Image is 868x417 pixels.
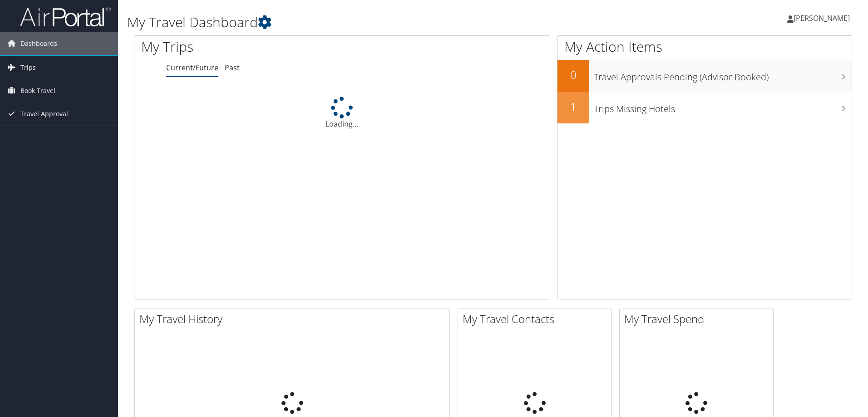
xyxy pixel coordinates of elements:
[166,63,218,73] a: Current/Future
[20,103,68,125] span: Travel Approval
[594,66,852,83] h3: Travel Approvals Pending (Advisor Booked)
[134,97,550,129] div: Loading...
[557,60,852,92] a: 0Travel Approvals Pending (Advisor Booked)
[20,6,111,27] img: airportal-logo.png
[127,13,615,32] h1: My Travel Dashboard
[624,311,773,327] h2: My Travel Spend
[557,92,852,123] a: 1Trips Missing Hotels
[463,311,612,327] h2: My Travel Contacts
[557,67,589,83] h2: 0
[557,37,852,56] h1: My Action Items
[594,98,852,115] h3: Trips Missing Hotels
[139,311,449,327] h2: My Travel History
[141,37,370,56] h1: My Trips
[225,63,240,73] a: Past
[20,56,36,79] span: Trips
[794,13,850,23] span: [PERSON_NAME]
[20,32,57,55] span: Dashboards
[557,99,589,114] h2: 1
[787,5,859,32] a: [PERSON_NAME]
[20,79,55,102] span: Book Travel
